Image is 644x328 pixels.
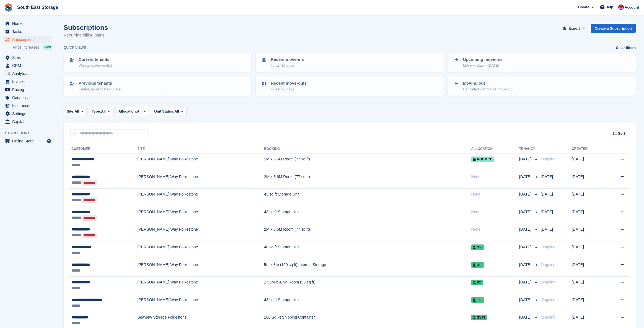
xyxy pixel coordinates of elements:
span: Invoices [12,78,45,85]
span: Ongoing [541,262,555,267]
td: [DATE] [572,224,605,241]
span: All [101,109,106,114]
span: Online Store [12,137,45,145]
th: Booking [264,145,471,153]
p: Cancelled with future move-out [463,87,513,92]
th: Site [138,145,264,153]
th: Tenancy [519,145,539,153]
span: CRM [12,62,45,69]
span: [DATE] [519,209,532,215]
a: menu [3,102,52,110]
td: 2M x 3.6M Room (77 sq ft) [264,171,471,189]
td: [PERSON_NAME] Way Folkestone [138,241,264,259]
span: [DATE] [519,174,532,180]
a: menu [3,137,52,145]
p: Upcoming move-ins [463,56,503,63]
button: Site: All [64,107,87,116]
a: Create a Subscription [591,24,636,33]
td: [PERSON_NAME] Way Folkestone [138,224,264,241]
td: [DATE] [572,294,605,312]
p: With allocated unit(s) [79,63,112,68]
span: Ongoing [541,245,555,249]
span: Sites [12,54,45,61]
span: Storefront [5,130,55,136]
a: menu [3,54,52,61]
a: Upcoming move-ins Move-in date > [DATE] [449,53,635,71]
a: Preview store [46,138,52,144]
span: Create [578,4,589,10]
span: Price increases [13,45,39,50]
span: Ongoing [541,280,555,284]
p: In last 30 days [271,63,304,68]
span: [DATE] [519,279,532,285]
span: Ongoing [541,298,555,302]
a: menu [3,62,52,69]
span: SV43 [471,315,487,320]
td: 43 sq ft Storage Unit [264,294,471,312]
a: menu [3,110,52,118]
span: Account [625,5,639,10]
span: 158 [471,297,484,303]
span: [DATE] [541,210,553,214]
td: [DATE] [572,189,605,206]
a: menu [3,36,52,43]
a: Price increases NEW [13,44,52,50]
td: 48 sq ft Storage Unit [264,241,471,259]
span: Type: [92,109,101,114]
span: 8C [471,280,483,285]
span: Site: [67,109,74,114]
div: NEW [43,45,52,50]
span: Coupons [12,94,45,101]
span: 353 [471,244,484,250]
span: Ongoing [541,315,555,319]
span: Subscriptions [12,36,45,43]
div: None [471,209,519,215]
span: Tasks [12,28,45,35]
div: None [471,191,519,197]
span: [DATE] [519,297,532,303]
h6: Quick views [64,45,86,50]
span: Capital [12,118,45,126]
a: Recent move-ins In last 30 days [256,53,443,71]
span: Allocation: [118,109,137,114]
span: Room 7c [471,157,494,162]
td: [DATE] [572,171,605,189]
div: None [471,227,519,232]
button: Allocation: All [115,107,149,116]
span: [DATE] [519,244,532,250]
a: Previous tenants Ended, no allocated unit(s) [64,77,251,95]
a: menu [3,86,52,93]
td: 43 sq ft Storage Unit [264,189,471,206]
th: Created [572,145,605,153]
a: menu [3,94,52,101]
p: Previous tenants [79,80,121,87]
a: menu [3,78,52,85]
a: menu [3,118,52,126]
th: Allocation [471,145,519,153]
td: 2M x 3.6M Room (77 sq ft) [264,153,471,171]
span: 310 [471,262,484,268]
p: In last 30 days [271,87,307,92]
td: 1.95M x 4.7M Room (99 sq ft) [264,277,471,294]
a: menu [3,28,52,35]
td: [DATE] [572,277,605,294]
span: Home [12,20,45,27]
a: South East Storage [15,3,60,12]
span: [DATE] [519,191,532,197]
span: [DATE] [519,156,532,162]
img: Roger Norris [618,4,624,10]
td: [PERSON_NAME] Way Folkestone [138,259,264,277]
img: stora-icon-8386f47178a22dfd0bd8f6a31ec36ba5ce8667c1dd55bd0f319d3a0aa187defe.svg [4,3,13,12]
span: Settings [12,110,45,118]
p: Recurring billing plans [64,32,108,38]
a: Clear filters [616,45,636,51]
td: [PERSON_NAME] Way Folkestone [138,294,264,312]
a: Current tenants With allocated unit(s) [64,53,251,71]
p: Recent move-outs [271,80,307,87]
span: All [74,109,79,114]
th: Customer [70,145,138,153]
span: [DATE] [541,175,553,179]
td: 2M x 3.6M Room (77 sq ft) [264,224,471,241]
td: [DATE] [572,259,605,277]
p: Recent move-ins [271,56,304,63]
